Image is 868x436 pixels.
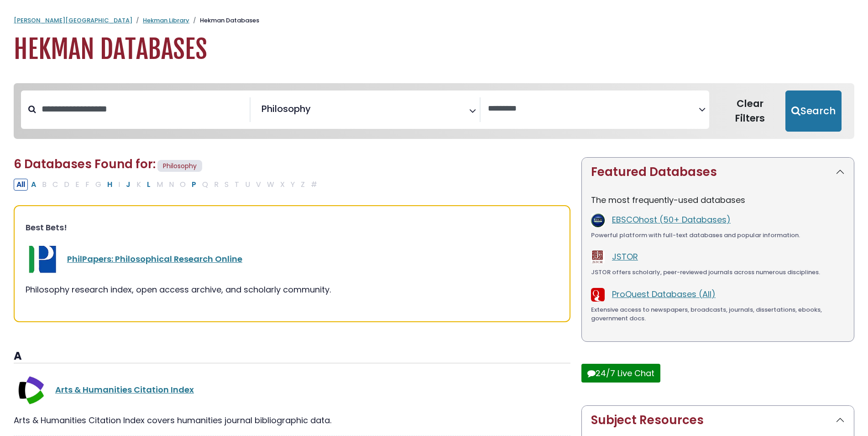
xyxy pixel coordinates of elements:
button: Featured Databases [582,158,854,186]
textarea: Search [313,107,319,117]
button: Subject Resources [582,406,854,435]
nav: breadcrumb [14,16,854,25]
a: Arts & Humanities Citation Index [55,384,194,395]
button: Clear Filters [715,90,785,132]
p: The most frequently-used databases [591,194,845,206]
a: PhilPapers: Philosophical Research Online [67,253,242,265]
h3: Best Bets! [26,223,559,233]
li: Hekman Databases [189,16,259,25]
button: Filter Results L [144,179,153,191]
div: Philosophy research index, open access archive, and scholarly community. [26,283,559,296]
button: All [14,179,28,191]
nav: Search filters [14,83,854,139]
textarea: Search [488,104,699,114]
div: Powerful platform with full-text databases and popular information. [591,231,845,240]
a: EBSCOhost (50+ Databases) [612,214,731,225]
a: JSTOR [612,251,638,262]
button: 24/7 Live Chat [581,364,660,383]
div: Alpha-list to filter by first letter of database name [14,178,321,190]
span: Philosophy [157,160,202,172]
div: Extensive access to newspapers, broadcasts, journals, dissertations, ebooks, government docs. [591,305,845,323]
input: Search database by title or keyword [36,101,250,117]
li: Philosophy [258,102,311,116]
div: JSTOR offers scholarly, peer-reviewed journals across numerous disciplines. [591,268,845,277]
h1: Hekman Databases [14,34,854,65]
a: ProQuest Databases (All) [612,288,716,300]
button: Filter Results A [28,179,39,191]
button: Submit for Search Results [785,90,842,132]
div: Arts & Humanities Citation Index covers humanities journal bibliographic data. [14,414,570,426]
button: Filter Results H [105,179,115,191]
span: 6 Databases Found for: [14,156,156,172]
button: Filter Results J [123,179,133,191]
a: [PERSON_NAME][GEOGRAPHIC_DATA] [14,16,132,25]
h3: A [14,350,570,363]
span: Philosophy [261,102,311,116]
button: Filter Results P [189,179,199,191]
a: Hekman Library [143,16,189,25]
